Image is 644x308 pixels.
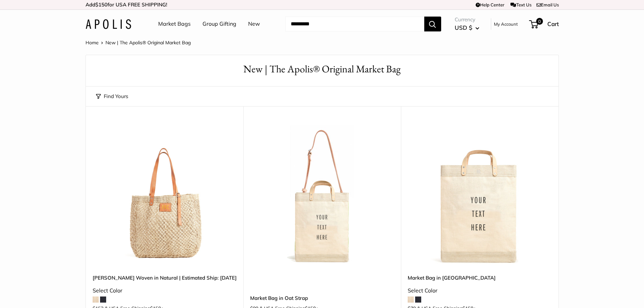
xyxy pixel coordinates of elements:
[86,40,99,46] a: Home
[93,274,237,282] a: [PERSON_NAME] Woven in Natural | Estimated Ship: [DATE]
[476,2,504,7] a: Help Center
[408,123,552,267] a: Market Bag in OatMarket Bag in Oat
[408,123,552,267] img: Market Bag in Oat
[248,19,260,29] a: New
[93,123,237,267] img: Mercado Woven in Natural | Estimated Ship: Oct. 12th
[536,2,559,7] a: Email Us
[105,40,191,46] span: New | The Apolis® Original Market Bag
[455,22,479,33] button: USD $
[455,24,472,31] span: USD $
[250,123,394,267] img: Market Bag in Oat Strap
[250,123,394,267] a: Market Bag in Oat StrapMarket Bag in Oat Strap
[202,19,236,29] a: Group Gifting
[95,1,108,8] span: $150
[455,15,479,24] span: Currency
[510,2,531,7] a: Text Us
[96,92,128,101] button: Find Yours
[424,17,441,31] button: Search
[494,20,518,28] a: My Account
[96,62,548,76] h1: New | The Apolis® Original Market Bag
[547,20,559,27] span: Cart
[86,38,191,47] nav: Breadcrumb
[285,17,424,31] input: Search...
[158,19,191,29] a: Market Bags
[408,274,552,282] a: Market Bag in [GEOGRAPHIC_DATA]
[530,19,559,29] a: 0 Cart
[93,286,237,296] div: Select Color
[86,19,131,29] img: Apolis
[536,18,543,25] span: 0
[93,123,237,267] a: Mercado Woven in Natural | Estimated Ship: Oct. 12thMercado Woven in Natural | Estimated Ship: Oc...
[408,286,552,296] div: Select Color
[250,294,394,302] a: Market Bag in Oat Strap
